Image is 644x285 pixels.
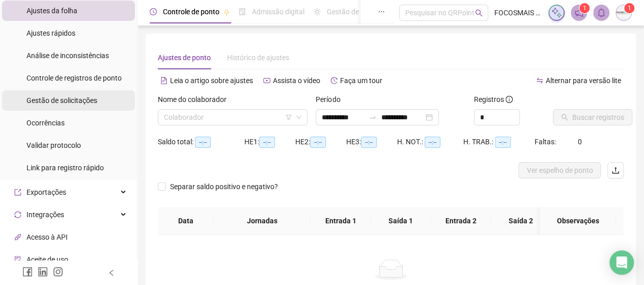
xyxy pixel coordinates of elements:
[108,269,115,276] span: left
[26,188,66,196] span: Exportações
[53,267,63,277] span: instagram
[158,94,233,105] label: Nome do colaborador
[223,9,230,15] span: pushpin
[26,211,64,219] span: Integrações
[26,7,77,15] span: Ajustes da folha
[195,137,211,148] span: --:--
[574,8,583,17] span: notification
[540,207,616,235] th: Observações
[26,74,122,82] span: Controle de registros de ponto
[378,8,385,15] span: ellipsis
[227,54,289,62] span: Histórico de ajustes
[160,77,167,84] span: file-text
[259,137,275,148] span: --:--
[327,8,378,16] span: Gestão de férias
[579,3,590,13] sup: 1
[397,136,463,148] div: H. NOT.:
[14,234,21,241] span: api
[624,3,634,13] sup: Atualize o seu contato no menu Meus Dados
[340,76,382,85] span: Faça um tour
[295,136,346,148] div: HE 2:
[369,113,377,121] span: swap-right
[536,77,543,84] span: swap
[158,207,214,235] th: Data
[361,137,377,148] span: --:--
[26,255,68,264] span: Aceite de uso
[495,137,511,148] span: --:--
[475,9,483,17] span: search
[609,250,634,275] div: Open Intercom Messenger
[14,189,21,196] span: export
[158,136,244,148] div: Saldo total:
[158,54,211,62] span: Ajustes de ponto
[150,8,157,15] span: clock-circle
[26,96,97,105] span: Gestão de solicitações
[535,138,557,146] span: Faltas:
[463,136,535,148] div: H. TRAB.:
[518,162,601,178] button: Ver espelho de ponto
[611,166,620,174] span: upload
[546,76,621,85] span: Alternar para versão lite
[166,181,282,192] span: Separar saldo positivo e negativo?
[316,94,347,105] label: Período
[26,233,68,241] span: Acesso à API
[506,96,513,103] span: info-circle
[14,256,21,263] span: audit
[425,137,440,148] span: --:--
[583,5,586,12] span: 1
[597,8,606,17] span: bell
[553,109,632,125] button: Buscar registros
[163,8,219,16] span: Controle de ponto
[286,114,292,120] span: filter
[628,5,631,12] span: 1
[371,207,431,235] th: Saída 1
[273,76,320,85] span: Assista o vídeo
[548,215,608,226] span: Observações
[369,113,377,121] span: to
[252,8,304,16] span: Admissão digital
[239,8,246,15] span: file-done
[26,51,109,60] span: Análise de inconsistências
[38,267,48,277] span: linkedin
[616,5,631,20] img: 1073
[311,207,371,235] th: Entrada 1
[26,164,104,172] span: Link para registro rápido
[431,207,491,235] th: Entrada 2
[296,114,302,120] span: down
[244,136,295,148] div: HE 1:
[578,138,582,146] span: 0
[346,136,397,148] div: HE 3:
[494,7,542,18] span: FOCOSMAIS CONTABILIDADE
[14,211,21,218] span: sync
[26,29,75,37] span: Ajustes rápidos
[310,137,326,148] span: --:--
[214,207,311,235] th: Jornadas
[26,119,65,127] span: Ocorrências
[22,267,33,277] span: facebook
[26,141,81,149] span: Validar protocolo
[314,8,321,15] span: sun
[551,7,562,18] img: sparkle-icon.fc2bf0ac1784a2077858766a79e2daf3.svg
[474,94,513,105] span: Registros
[330,77,338,84] span: history
[491,207,551,235] th: Saída 2
[263,77,270,84] span: youtube
[170,76,253,85] span: Leia o artigo sobre ajustes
